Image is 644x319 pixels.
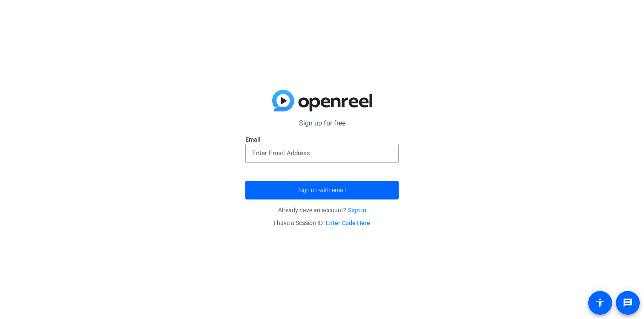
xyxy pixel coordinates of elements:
span: Already have an account? [278,207,366,214]
img: blue-gradient.svg [272,90,372,112]
label: Email [245,135,399,144]
button: Sign up with email [245,181,399,199]
a: Enter Code Here [326,219,370,226]
mat-icon: message [623,298,633,308]
p: Sign up for free [245,118,399,128]
a: Sign in [348,207,366,214]
span: I have a Session ID. [274,219,370,226]
input: Enter Email Address [252,148,392,158]
mat-icon: accessibility [595,298,605,308]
